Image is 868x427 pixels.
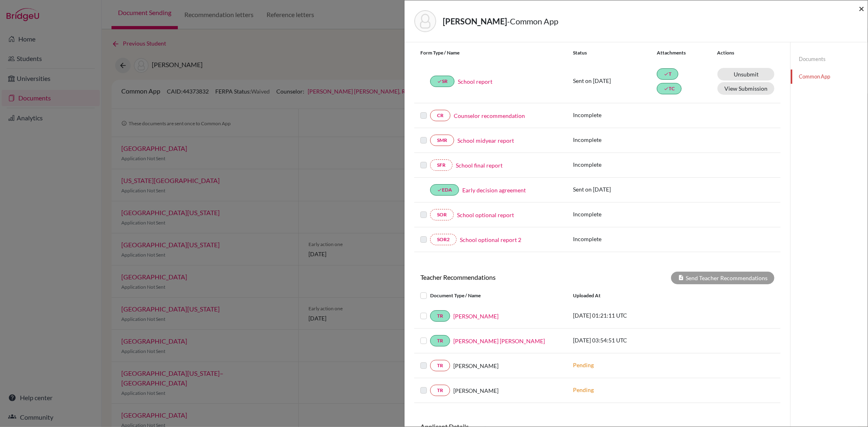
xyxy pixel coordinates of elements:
[657,68,678,80] a: doneT
[791,52,868,66] a: Documents
[437,79,442,84] i: done
[453,362,498,370] span: [PERSON_NAME]
[573,135,657,144] p: Incomplete
[573,336,683,344] p: [DATE] 03:54:51 UTC
[573,185,657,194] p: Sent on [DATE]
[453,386,498,395] span: [PERSON_NAME]
[791,70,868,84] a: Common App
[717,82,774,95] button: View Submission
[430,135,454,146] a: SMR
[414,273,597,281] h6: Teacher Recommendations
[430,310,450,322] a: TR
[671,272,774,284] div: Send Teacher Recommendations
[458,77,492,86] a: School report
[456,161,503,170] a: School final report
[664,86,669,91] i: done
[573,160,657,169] p: Incomplete
[430,209,454,220] a: SOR
[573,76,657,85] p: Sent on [DATE]
[460,235,521,244] a: School optional report 2
[453,312,498,320] a: [PERSON_NAME]
[664,72,669,76] i: done
[717,68,774,81] a: Unsubmit
[573,386,683,394] p: Pending
[462,186,526,194] a: Early decision agreement
[859,4,864,13] button: Close
[430,184,459,196] a: doneEDA
[430,76,455,87] a: doneSR
[457,211,514,219] a: School optional report
[437,187,442,192] i: done
[573,361,683,369] p: Pending
[573,235,657,243] p: Incomplete
[657,83,682,94] a: doneTC
[657,49,707,57] div: Attachments
[859,2,864,14] span: ×
[457,136,514,145] a: School midyear report
[573,210,657,218] p: Incomplete
[430,159,453,171] a: SFR
[453,337,545,345] a: [PERSON_NAME] [PERSON_NAME]
[454,111,525,120] a: Counselor recommendation
[430,385,450,396] a: TR
[507,16,558,26] span: - Common App
[573,49,657,57] div: Status
[443,16,507,26] strong: [PERSON_NAME]
[430,110,450,121] a: CR
[430,360,450,371] a: TR
[573,311,683,320] p: [DATE] 01:21:11 UTC
[567,291,689,301] div: Uploaded at
[414,291,567,301] div: Document Type / Name
[430,335,450,346] a: TR
[430,234,457,245] a: SOR2
[707,49,758,57] div: Actions
[414,49,567,57] div: Form Type / Name
[573,111,657,119] p: Incomplete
